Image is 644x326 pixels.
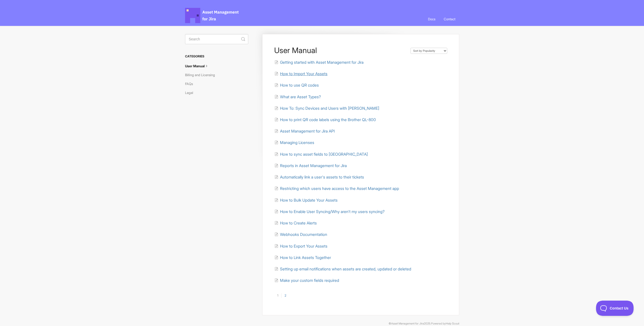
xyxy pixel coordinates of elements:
[274,244,327,249] a: How to Export Your Assets
[281,293,289,298] a: 2
[274,152,368,157] a: How to sync asset fields to [GEOGRAPHIC_DATA]
[274,293,281,298] a: 1
[185,89,197,97] a: Legal
[280,209,385,214] span: How to Enable User Syncing/Why aren't my users syncing?
[280,140,314,145] span: Managing Licenses
[446,322,459,325] a: Help Scout
[280,152,368,157] span: How to sync asset fields to [GEOGRAPHIC_DATA]
[274,71,327,76] a: How to Import Your Assets
[185,62,213,70] a: User Manual
[596,301,634,316] iframe: Toggle Customer Support
[274,117,376,122] a: How to print QR code labels using the Brother QL-800
[280,221,317,225] span: How to Create Alerts
[274,278,339,283] a: Make your custom fields required
[440,12,459,26] a: Contact
[274,209,385,214] a: How to Enable User Syncing/Why aren't my users syncing?
[274,186,399,191] a: Restricting which users have access to the Asset Management app
[280,244,327,249] span: How to Export Your Assets
[274,60,364,65] a: Getting started with Asset Management for Jira
[185,321,459,326] p: © 2025.
[274,198,338,203] a: How to Bulk Update Your Assets
[280,106,379,111] span: How To: Sync Devices and Users with [PERSON_NAME]
[274,46,405,55] h1: User Manual
[280,60,364,65] span: Getting started with Asset Management for Jira
[274,83,319,88] a: How to use QR codes
[280,175,364,180] span: Automatically link a user's assets to their tickets
[280,129,335,134] span: Asset Management for Jira API
[424,12,439,26] a: Docs
[274,163,347,168] a: Reports in Asset Management for Jira
[280,232,327,237] span: Webhooks Documentation
[185,80,197,88] a: FAQs
[431,322,459,325] span: Powered by
[185,34,248,44] input: Search
[274,94,321,99] a: What are Asset Types?
[280,186,399,191] span: Restricting which users have access to the Asset Management app
[274,232,327,237] a: Webhooks Documentation
[274,140,314,145] a: Managing Licenses
[391,322,424,325] a: Asset Management for Jira
[274,175,364,180] a: Automatically link a user's assets to their tickets
[280,267,411,271] span: Setting up email notifications when assets are created, updated or deleted
[274,106,379,111] a: How To: Sync Devices and Users with [PERSON_NAME]
[280,83,319,88] span: How to use QR codes
[280,117,376,122] span: How to print QR code labels using the Brother QL-800
[274,129,335,134] a: Asset Management for Jira API
[280,94,321,99] span: What are Asset Types?
[410,48,447,54] select: Page reloads on selection
[280,71,327,76] span: How to Import Your Assets
[274,221,317,225] a: How to Create Alerts
[185,52,248,61] h3: Categories
[280,163,347,168] span: Reports in Asset Management for Jira
[185,71,219,79] a: Billing and Licensing
[274,267,411,271] a: Setting up email notifications when assets are created, updated or deleted
[280,198,338,203] span: How to Bulk Update Your Assets
[185,8,239,23] span: Asset Management for Jira Docs
[280,278,339,283] span: Make your custom fields required
[274,255,331,260] a: How to Link Assets Together
[280,255,331,260] span: How to Link Assets Together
